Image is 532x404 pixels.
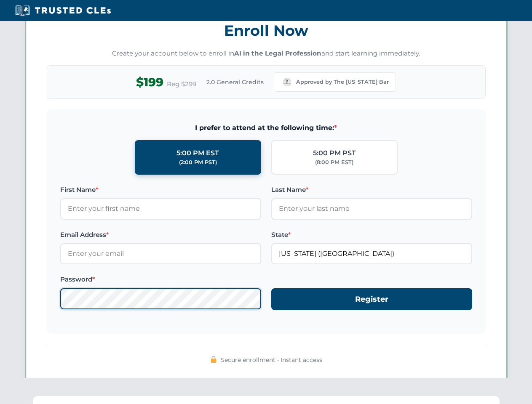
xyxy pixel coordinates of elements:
span: 2.0 General Credits [206,77,264,87]
div: (8:00 PM EST) [315,158,353,167]
label: First Name [60,185,261,195]
div: 5:00 PM PST [313,148,356,159]
label: Email Address [60,230,261,240]
button: Register [271,288,472,311]
label: State [271,230,472,240]
span: $199 [136,73,163,92]
input: Missouri (MO) [271,243,472,264]
img: Trusted CLEs [13,4,113,17]
img: Missouri Bar [281,76,293,88]
p: Create your account below to enroll in and start learning immediately. [47,49,486,58]
strong: AI in the Legal Profession [234,49,321,57]
label: Last Name [271,185,472,195]
input: Enter your email [60,243,261,264]
input: Enter your last name [271,198,472,219]
span: Secure enrollment • Instant access [221,355,322,364]
input: Enter your first name [60,198,261,219]
span: I prefer to attend at the following time: [60,122,472,133]
label: Password [60,274,261,284]
span: Approved by The [US_STATE] Bar [296,78,389,86]
h3: Enroll Now [47,17,486,44]
img: 🔒 [210,356,217,363]
div: 5:00 PM EST [176,148,219,159]
div: (2:00 PM PST) [179,158,217,167]
span: Reg $299 [167,79,196,89]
